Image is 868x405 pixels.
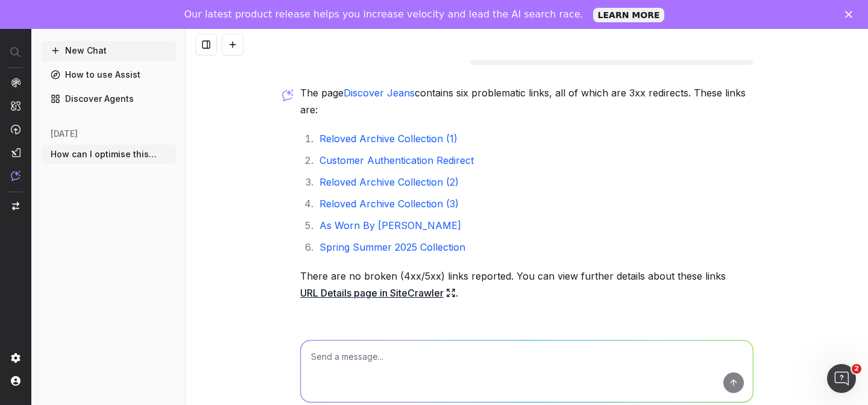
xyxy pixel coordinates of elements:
a: LEARN MORE [593,8,665,22]
img: Switch project [12,202,19,210]
a: Reloved Archive Collection (1) [319,133,458,145]
button: New Chat [41,41,176,60]
img: Analytics [11,78,20,87]
button: How can I optimise this page better http [41,145,176,164]
img: Assist [11,171,20,181]
a: Reloved Archive Collection (2) [319,176,459,188]
a: How to use Assist [41,65,176,84]
div: Close [845,11,857,18]
img: Setting [11,353,20,363]
span: [DATE] [51,128,78,140]
a: Discover Jeans [344,87,415,99]
span: How can I optimise this page better http [51,148,157,160]
img: My account [11,376,20,386]
a: Customer Authentication Redirect [319,154,474,166]
span: 2 [852,364,861,374]
img: Intelligence [11,101,20,111]
a: As Worn By [PERSON_NAME] [319,219,461,231]
p: The page contains six problematic links, all of which are 3xx redirects. These links are: [300,84,753,118]
img: Botify assist logo [282,89,294,101]
img: Studio [11,148,20,157]
h3: Recommendations: [300,321,753,340]
a: Reloved Archive Collection (3) [319,198,459,210]
a: URL Details page in SiteCrawler [300,284,456,301]
iframe: Intercom live chat [827,364,856,393]
a: Spring Summer 2025 Collection [319,241,465,253]
div: Our latest product release helps you increase velocity and lead the AI search race. [184,8,583,20]
p: There are no broken (4xx/5xx) links reported. You can view further details about these links . [300,268,753,301]
a: Discover Agents [41,89,176,108]
img: Activation [11,124,20,134]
